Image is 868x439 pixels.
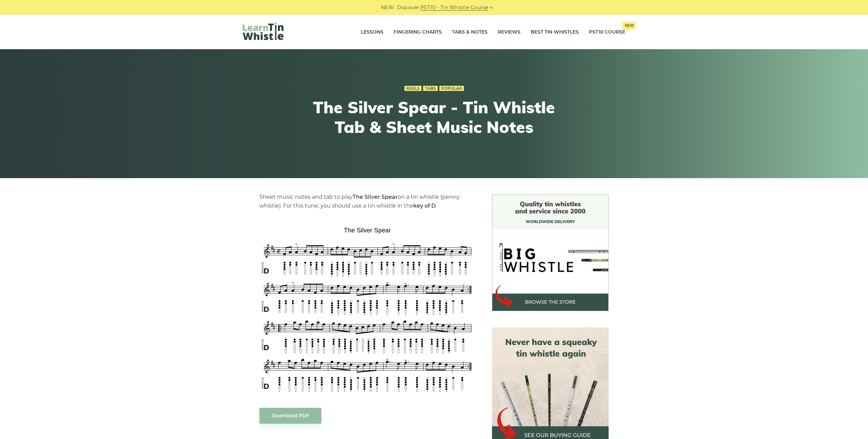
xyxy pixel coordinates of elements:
[622,22,636,29] span: New
[492,194,609,311] img: BigWhistle Tin Whistle Store
[531,24,579,41] a: Best Tin Whistles
[589,24,625,41] a: PST10 CourseNew
[452,24,488,41] a: Tabs & Notes
[259,193,476,210] p: Sheet music notes and tab to play on a tin whistle (penny whistle). For this tune, you should use...
[259,224,476,394] img: The Silver Spear Tin Whistle Tabs & Sheet Music
[413,203,436,209] strong: key of D
[353,194,398,200] strong: The Silver Spear
[243,23,283,40] img: LearnTinWhistle.com
[405,86,421,91] a: Reels
[498,24,520,41] a: Reviews
[394,24,442,41] a: Fingering Charts
[423,86,438,91] a: Tabs
[309,98,559,137] h1: The Silver Spear - Tin Whistle Tab & Sheet Music Notes
[259,408,321,424] a: Download PDF
[439,86,464,91] a: Popular
[361,24,383,41] a: Lessons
